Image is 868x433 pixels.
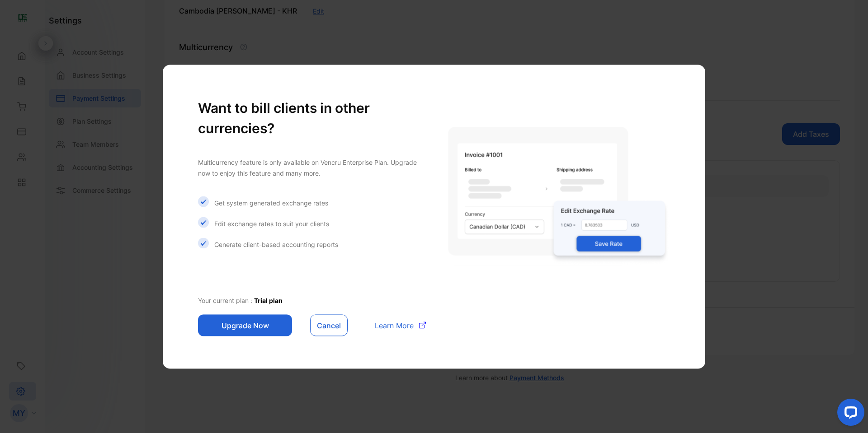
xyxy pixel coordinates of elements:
iframe: LiveChat chat widget [830,395,868,433]
p: Generate client-based accounting reports [214,240,338,249]
p: Edit exchange rates to suit your clients [214,219,329,228]
span: Your current plan : [198,296,254,304]
span: Learn More [375,320,414,331]
img: Invoice gating [448,127,670,265]
img: Icon [198,196,209,207]
p: Get system generated exchange rates [214,198,328,208]
img: Icon [198,217,209,228]
button: Upgrade Now [198,314,292,336]
img: Icon [198,237,209,248]
span: Multicurrency feature is only available on Vencru Enterprise Plan. Upgrade now to enjoy this feat... [198,158,417,177]
span: Trial plan [254,296,283,304]
button: Cancel [310,314,348,336]
a: Learn More [366,320,426,331]
h1: Want to bill clients in other currencies? [198,98,430,138]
